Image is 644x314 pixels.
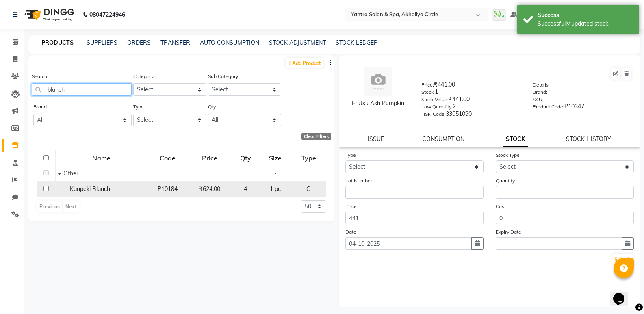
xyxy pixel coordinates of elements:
[566,135,611,143] a: STOCK HISTORY
[496,203,506,210] label: Cost
[496,228,521,236] label: Expiry Date
[232,151,259,165] div: Qty
[89,3,125,26] b: 08047224946
[422,135,464,143] a: CONSUMPTION
[270,185,281,193] span: 1 pc
[347,99,410,108] div: Frutsu Ash Pumpkin
[269,39,326,46] a: STOCK ADJUSTMENT
[610,282,636,306] iframe: chat widget
[421,88,520,99] div: 1
[538,11,633,19] div: Success
[32,73,47,80] label: Search
[306,185,310,193] span: C
[208,103,216,110] label: Qty
[208,73,238,80] label: Sub Category
[421,89,435,96] label: Stock:
[496,152,520,159] label: Stock Type
[56,151,146,165] div: Name
[158,185,178,193] span: P10184
[336,39,378,46] a: STOCK LEDGER
[345,228,356,236] label: Date
[133,103,144,110] label: Type
[274,170,277,177] span: -
[421,110,520,121] div: 33051090
[21,3,76,26] img: logo
[421,103,453,110] label: Low Quantity:
[189,151,230,165] div: Price
[58,170,63,177] span: Collapse Row
[38,36,77,50] a: PRODUCTS
[533,96,544,103] label: SKU:
[368,135,384,143] a: ISSUE
[421,95,520,106] div: ₹441.00
[127,39,151,46] a: ORDERS
[421,102,520,114] div: 2
[87,39,117,46] a: SUPPLIERS
[292,151,325,165] div: Type
[70,185,110,193] span: Kanpeki Blanch
[533,102,632,114] div: P10347
[199,185,220,193] span: ₹624.00
[421,110,446,118] label: HSN Code:
[533,103,564,110] label: Product Code:
[345,203,357,210] label: Price
[286,58,323,68] a: Add Product
[200,39,259,46] a: AUTO CONSUMPTION
[345,177,372,184] label: Lot Number
[364,67,392,96] img: avatar
[301,133,331,140] div: Clear Filters
[421,81,434,89] label: Price:
[63,170,78,177] span: Other
[503,132,528,147] a: STOCK
[538,19,633,28] div: Successfully updated stock.
[160,39,190,46] a: TRANSFER
[345,152,356,159] label: Type
[533,81,550,89] label: Details:
[533,89,547,96] label: Brand:
[33,103,47,110] label: Brand
[612,254,633,265] button: Submit
[421,96,449,103] label: Stock Value:
[260,151,291,165] div: Size
[133,73,154,80] label: Category
[32,83,132,96] input: Search by product name or code
[421,80,520,92] div: ₹441.00
[496,177,515,184] label: Quantity
[147,151,187,165] div: Code
[244,185,247,193] span: 4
